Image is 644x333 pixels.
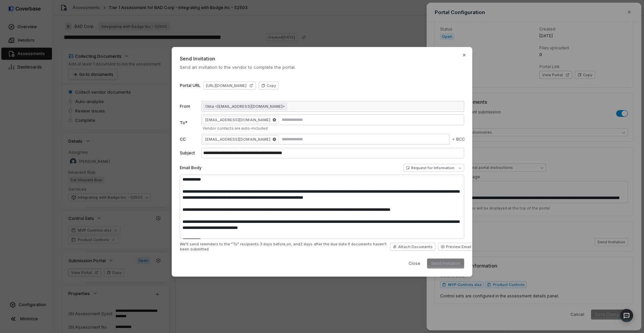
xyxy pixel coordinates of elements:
span: [EMAIL_ADDRESS][DOMAIN_NAME] [203,116,279,124]
div: Vendor contacts are auto-included [203,126,464,131]
span: Send an invitation to the vendor to complete the portal. [180,64,464,70]
button: BCC [450,132,466,147]
label: Email Body [180,165,202,171]
a: [URL][DOMAIN_NAME] [203,82,256,90]
label: Subject [180,150,199,156]
button: Preview Email [438,243,474,251]
label: Portal URL [180,83,201,88]
label: CC [180,137,199,142]
span: Attach Documents [398,244,433,249]
span: Okta <[EMAIL_ADDRESS][DOMAIN_NAME]> [205,104,285,109]
button: Attach Documents [390,243,435,251]
button: Close [405,258,424,269]
span: on, and [286,242,300,246]
span: [EMAIL_ADDRESS][DOMAIN_NAME] [203,135,279,143]
span: 3 days before, [260,242,286,246]
span: We'll send reminders to the "To" recipients the due date if documents haven't been submitted. [180,242,390,252]
label: From [180,104,199,109]
span: 2 days after [300,242,322,246]
button: Copy [259,82,279,90]
span: Send Invitation [180,55,464,62]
